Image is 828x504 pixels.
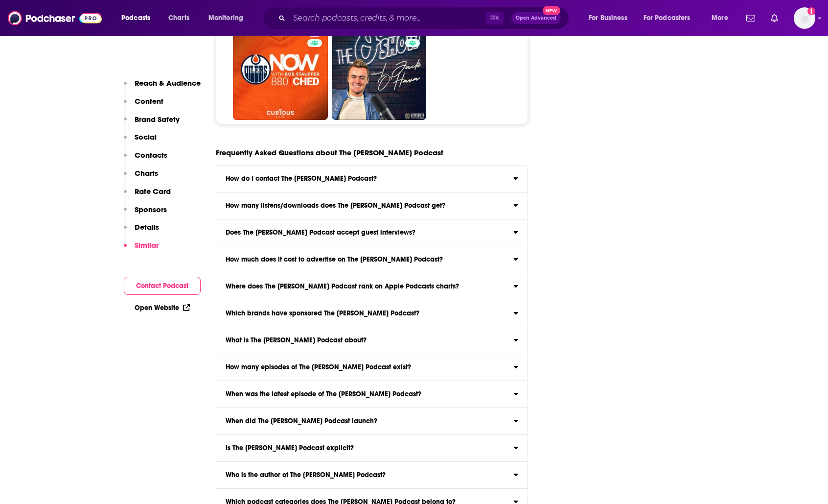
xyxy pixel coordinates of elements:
[794,7,815,29] img: User Profile
[124,277,201,295] button: Contact Podcast
[589,11,627,25] span: For Business
[202,10,256,26] button: open menu
[226,337,367,344] h3: What is The [PERSON_NAME] Podcast about?
[124,205,167,223] button: Sponsors
[233,25,328,120] a: 71
[226,256,443,263] h3: How much does it cost to advertise on The [PERSON_NAME] Podcast?
[135,304,190,312] a: Open Website
[226,445,354,452] h3: Is The [PERSON_NAME] Podcast explicit?
[135,78,201,88] p: Reach & Audience
[121,11,150,25] span: Podcasts
[226,283,459,290] h3: Where does The [PERSON_NAME] Podcast rank on Apple Podcasts charts?
[124,240,159,259] button: Similar
[135,187,171,196] p: Rate Card
[807,7,815,15] svg: Add a profile image
[712,11,728,25] span: More
[135,205,167,214] p: Sponsors
[124,187,171,205] button: Rate Card
[162,10,195,26] a: Charts
[582,10,640,26] button: open menu
[124,222,159,240] button: Details
[226,229,415,236] h3: Does The [PERSON_NAME] Podcast accept guest interviews?
[226,472,386,479] h3: Who is the author of The [PERSON_NAME] Podcast?
[767,10,782,26] a: Show notifications dropdown
[124,115,180,133] button: Brand Safety
[226,175,377,182] h3: How do I contact The [PERSON_NAME] Podcast?
[135,222,159,232] p: Details
[135,240,159,250] p: Similar
[644,11,690,25] span: For Podcasters
[216,148,443,157] h3: Frequently Asked Questions about The [PERSON_NAME] Podcast
[135,132,157,142] p: Social
[135,150,167,160] p: Contacts
[794,7,815,29] button: Show profile menu
[208,11,243,25] span: Monitoring
[705,10,740,26] button: open menu
[135,168,158,178] p: Charts
[124,132,157,150] button: Social
[543,6,560,15] span: New
[8,9,102,27] img: Podchaser - Follow, Share and Rate Podcasts
[516,16,556,21] span: Open Advanced
[226,364,411,371] h3: How many episodes of The [PERSON_NAME] Podcast exist?
[405,29,420,37] a: 24
[742,10,759,26] a: Show notifications dropdown
[124,150,167,168] button: Contacts
[226,202,445,209] h3: How many listens/downloads does The [PERSON_NAME] Podcast get?
[272,7,578,29] div: Search podcasts, credits, & more...
[226,391,421,398] h3: When was the latest episode of The [PERSON_NAME] Podcast?
[307,29,322,37] a: 71
[124,96,163,115] button: Content
[115,10,163,26] button: open menu
[124,78,201,96] button: Reach & Audience
[794,7,815,29] span: Logged in as traviswinkler
[135,115,180,124] p: Brand Safety
[637,10,705,26] button: open menu
[485,12,504,24] span: ⌘ K
[511,12,561,24] button: Open AdvancedNew
[332,25,427,120] a: 24
[124,168,158,187] button: Charts
[226,418,377,425] h3: When did The [PERSON_NAME] Podcast launch?
[226,310,419,317] h3: Which brands have sponsored The [PERSON_NAME] Podcast?
[289,10,485,26] input: Search podcasts, credits, & more...
[135,96,163,106] p: Content
[168,11,189,25] span: Charts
